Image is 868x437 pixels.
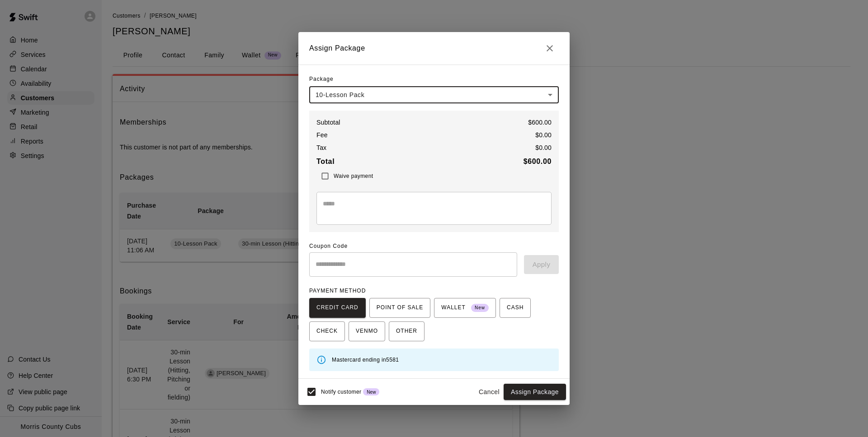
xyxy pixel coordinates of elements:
button: CREDIT CARD [309,298,366,318]
p: $ 600.00 [528,118,552,127]
button: CASH [500,298,531,318]
span: New [471,302,489,314]
button: CHECK [309,321,345,341]
b: Total [316,158,335,165]
span: PAYMENT METHOD [309,288,366,294]
p: Fee [316,130,328,139]
p: Subtotal [316,118,340,127]
span: Coupon Code [309,239,559,254]
button: POINT OF SALE [369,298,430,318]
div: 10-Lesson Pack [309,87,559,103]
span: VENMO [356,324,378,339]
button: OTHER [389,321,425,341]
h2: Assign Package [298,32,570,65]
span: Mastercard ending in 5581 [332,357,399,363]
span: Notify customer [321,389,361,395]
b: $ 600.00 [524,158,552,165]
span: WALLET [441,301,489,315]
span: CREDIT CARD [316,301,359,315]
button: Assign Package [504,384,566,400]
button: WALLET New [434,298,496,318]
span: CASH [507,301,524,315]
span: OTHER [396,324,417,339]
p: Tax [316,143,326,152]
span: Waive payment [334,173,373,179]
button: Cancel [475,384,504,400]
span: CHECK [316,324,338,339]
button: Close [541,39,559,57]
span: New [363,390,379,395]
span: POINT OF SALE [377,301,423,315]
p: $ 0.00 [535,143,552,152]
button: VENMO [349,321,385,341]
p: $ 0.00 [535,130,552,139]
span: Package [309,72,334,87]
